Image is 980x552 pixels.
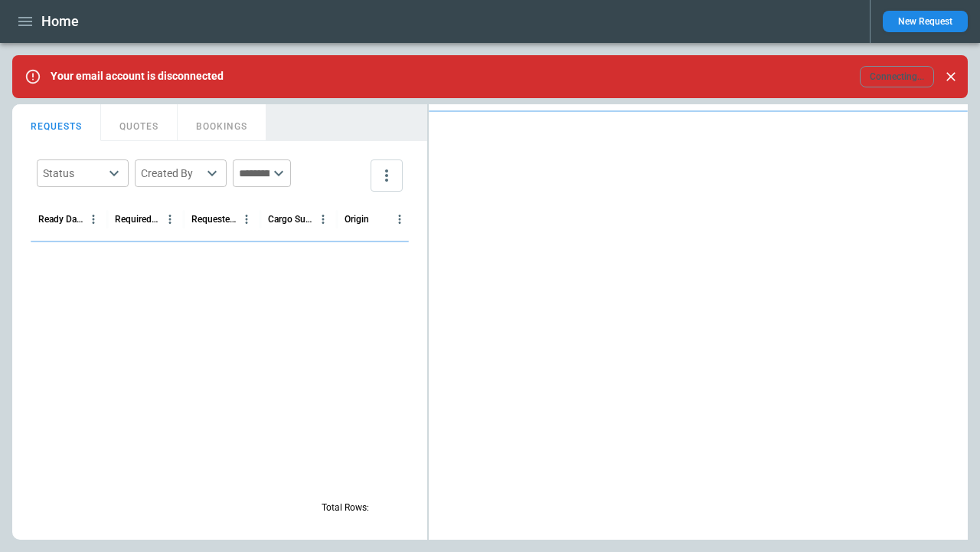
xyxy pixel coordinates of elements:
[141,166,202,181] div: Created By
[191,214,237,225] div: Requested Route
[313,209,333,229] button: Cargo Summary column menu
[237,209,256,229] button: Requested Route column menu
[160,209,180,229] button: Required Date & Time (UTC) column menu
[178,104,266,141] button: BOOKINGS
[268,214,313,225] div: Cargo Summary
[345,214,369,225] div: Origin
[883,11,968,32] button: New Request
[322,501,369,514] p: Total Rows:
[51,70,224,83] p: Your email account is disconnected
[38,214,83,225] div: Ready Date & Time (UTC)
[41,12,79,31] h1: Home
[371,159,403,192] button: more
[940,66,962,87] button: Close
[390,209,410,229] button: Origin column menu
[101,104,178,141] button: QUOTES
[940,60,962,94] div: dismiss
[12,104,101,141] button: REQUESTS
[43,166,104,181] div: Status
[115,214,160,225] div: Required Date & Time (UTC)
[83,209,103,229] button: Ready Date & Time (UTC) column menu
